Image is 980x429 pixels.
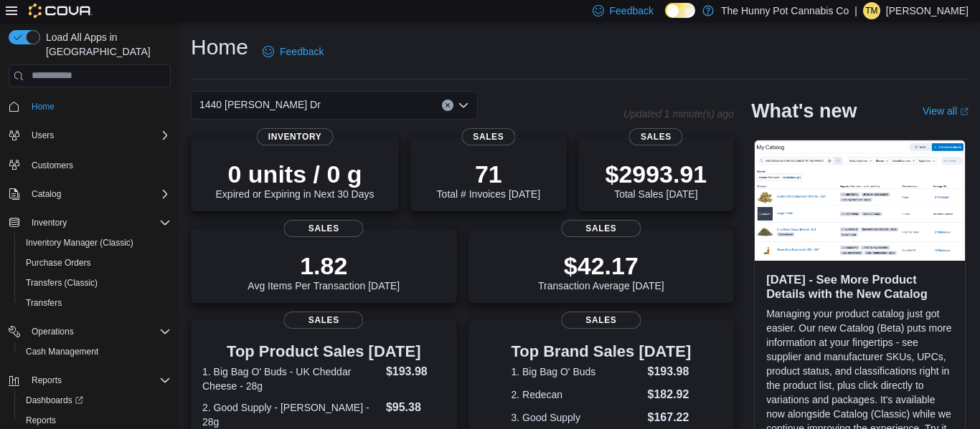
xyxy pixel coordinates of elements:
[32,375,62,386] span: Reports
[26,323,171,340] span: Operations
[26,372,171,389] span: Reports
[20,234,139,251] a: Inventory Manager (Classic)
[605,160,707,200] div: Total Sales [DATE]
[32,217,67,228] span: Inventory
[32,130,54,141] span: Users
[605,160,707,188] p: $2993.91
[26,185,67,203] button: Catalog
[26,415,56,426] span: Reports
[20,294,67,312] a: Transfers
[538,251,664,291] div: Transaction Average [DATE]
[437,160,540,188] p: 71
[284,312,364,329] span: Sales
[26,157,79,174] a: Customers
[32,188,61,200] span: Catalog
[886,2,969,19] p: [PERSON_NAME]
[648,386,692,403] dd: $182.92
[14,233,176,253] button: Inventory Manager (Classic)
[191,33,248,62] h1: Home
[20,412,62,429] a: Reports
[26,214,171,231] span: Inventory
[26,127,60,144] button: Users
[610,4,654,18] span: Feedback
[26,127,171,144] span: Users
[751,100,857,122] h2: What's new
[26,155,171,173] span: Customers
[20,234,171,251] span: Inventory Manager (Classic)
[3,322,176,342] button: Operations
[257,37,329,66] a: Feedback
[629,128,683,145] span: Sales
[20,274,171,291] span: Transfers (Classic)
[665,18,666,19] span: Dark Mode
[26,297,62,309] span: Transfers
[26,395,83,406] span: Dashboards
[3,184,176,204] button: Catalog
[437,160,540,200] div: Total # Invoices [DATE]
[26,346,98,357] span: Cash Management
[721,2,849,19] p: The Hunny Pot Cannabis Co
[32,326,74,337] span: Operations
[202,343,446,360] h3: Top Product Sales [DATE]
[26,372,67,389] button: Reports
[865,2,877,19] span: TM
[216,160,374,200] div: Expired or Expiring in Next 30 Days
[20,254,171,271] span: Purchase Orders
[623,108,734,120] p: Updated 1 minute(s) ago
[199,96,321,113] span: 1440 [PERSON_NAME] Dr
[14,253,176,273] button: Purchase Orders
[648,363,692,380] dd: $193.98
[3,96,176,117] button: Home
[26,237,133,249] span: Inventory Manager (Classic)
[32,160,73,171] span: Customers
[26,185,171,203] span: Catalog
[386,399,446,416] dd: $95.38
[3,125,176,145] button: Users
[248,251,400,291] div: Avg Items Per Transaction [DATE]
[442,100,453,111] button: Clear input
[26,97,171,115] span: Home
[280,44,324,59] span: Feedback
[766,272,953,301] h3: [DATE] - See More Product Details with the New Catalog
[26,214,72,231] button: Inventory
[20,343,171,360] span: Cash Management
[26,257,91,269] span: Purchase Orders
[960,107,969,116] svg: External link
[40,30,171,59] span: Load All Apps in [GEOGRAPHIC_DATA]
[511,387,641,402] dt: 2. Redecan
[538,251,664,280] p: $42.17
[648,409,692,426] dd: $167.22
[20,343,104,360] a: Cash Management
[14,273,176,293] button: Transfers (Classic)
[284,220,364,237] span: Sales
[3,154,176,175] button: Customers
[511,343,691,360] h3: Top Brand Sales [DATE]
[29,4,93,18] img: Cova
[20,392,171,409] span: Dashboards
[20,392,89,409] a: Dashboards
[20,254,97,271] a: Purchase Orders
[561,312,641,329] span: Sales
[3,213,176,233] button: Inventory
[3,370,176,390] button: Reports
[863,2,880,19] div: Teah Merrington
[202,365,380,393] dt: 1. Big Bag O' Buds - UK Cheddar Cheese - 28g
[248,251,400,280] p: 1.82
[216,160,374,188] p: 0 units / 0 g
[923,105,969,117] a: View allExternal link
[665,3,695,18] input: Dark Mode
[26,98,60,115] a: Home
[458,100,469,111] button: Open list of options
[257,128,334,145] span: Inventory
[26,277,98,289] span: Transfers (Classic)
[14,390,176,410] a: Dashboards
[14,342,176,362] button: Cash Management
[854,2,857,19] p: |
[20,294,171,312] span: Transfers
[202,400,380,429] dt: 2. Good Supply - [PERSON_NAME] - 28g
[386,363,446,380] dd: $193.98
[561,220,641,237] span: Sales
[461,128,515,145] span: Sales
[14,293,176,313] button: Transfers
[26,323,80,340] button: Operations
